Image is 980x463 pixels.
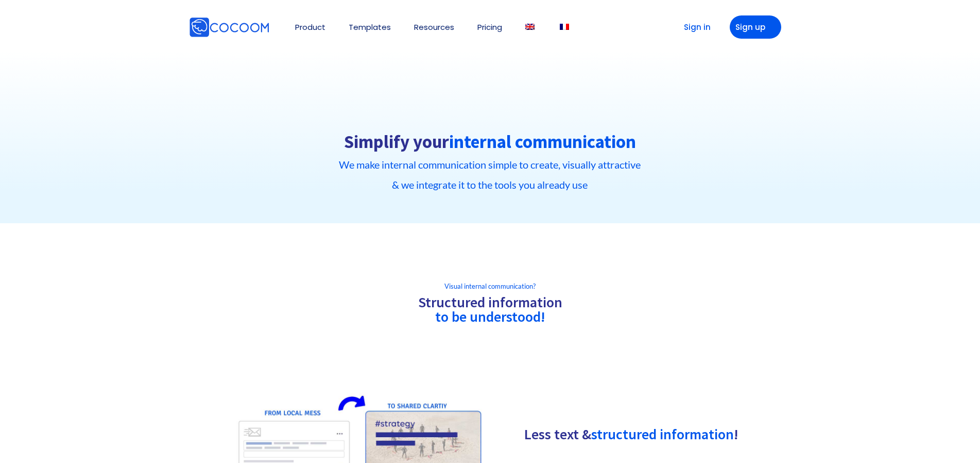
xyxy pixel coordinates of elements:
[299,133,680,151] h1: Simplify your
[349,23,391,31] a: Templates
[730,15,781,39] a: Sign up
[524,427,773,441] h2: Less text & !
[189,17,269,38] img: Cocoom
[202,283,779,290] h2: Visual internal communication?
[477,23,502,31] a: Pricing
[202,295,779,324] h2: Structured information
[414,23,454,31] a: Resources
[435,307,545,326] font: to be understood!
[560,24,569,30] img: French
[295,23,325,31] a: Product
[591,425,734,443] font: structured information
[299,158,680,171] h5: We make internal communication simple to create, visually attractive
[271,27,272,27] img: Cocoom
[299,178,680,191] h5: & we integrate it to the tools you already use
[525,24,535,30] img: English
[449,130,636,153] font: internal communication
[668,15,719,39] a: Sign in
